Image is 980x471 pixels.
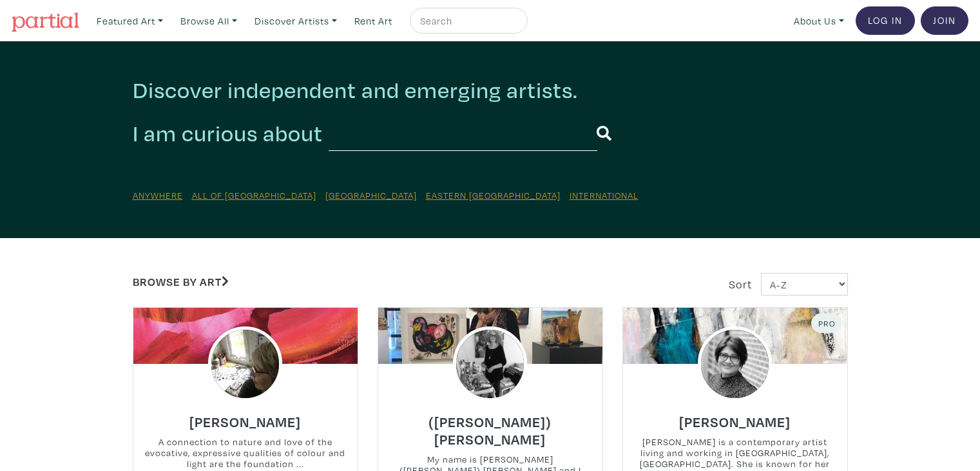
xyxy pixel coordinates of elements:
[419,13,515,29] input: Search
[325,189,417,201] a: [GEOGRAPHIC_DATA]
[192,189,316,201] a: All of [GEOGRAPHIC_DATA]
[921,6,968,35] a: Join
[133,189,183,201] a: Anywhere
[817,318,836,328] span: Pro
[175,8,243,34] a: Browse All
[623,436,847,470] small: [PERSON_NAME] is a contemporary artist living and working in [GEOGRAPHIC_DATA], [GEOGRAPHIC_DATA]...
[570,189,639,201] a: International
[453,326,528,401] img: phpThumb.php
[208,326,283,401] img: phpThumb.php
[729,277,752,292] span: Sort
[133,76,848,104] h2: Discover independent and emerging artists.
[133,436,358,470] small: A connection to nature and love of the evocative, expressive qualities of colour and light are th...
[679,410,791,425] a: [PERSON_NAME]
[788,8,850,34] a: About Us
[133,274,229,289] a: Browse by Art
[698,326,773,401] img: phpThumb.php
[189,410,301,425] a: [PERSON_NAME]
[378,419,602,434] a: ([PERSON_NAME]) [PERSON_NAME]
[349,8,398,34] a: Rent Art
[679,413,791,430] h6: [PERSON_NAME]
[133,119,323,148] h2: I am curious about
[378,413,602,448] h6: ([PERSON_NAME]) [PERSON_NAME]
[91,8,169,34] a: Featured Art
[856,6,915,35] a: Log In
[249,8,343,34] a: Discover Artists
[189,413,301,430] h6: [PERSON_NAME]
[426,189,561,201] a: Eastern [GEOGRAPHIC_DATA]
